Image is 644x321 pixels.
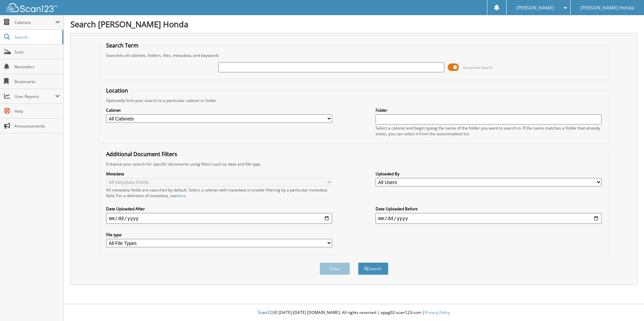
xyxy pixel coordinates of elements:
[358,262,388,275] button: Search
[258,310,274,315] span: Scan123
[70,19,637,30] h1: Search [PERSON_NAME] Honda
[516,6,554,10] span: [PERSON_NAME]
[14,108,60,114] span: Help
[103,87,131,94] legend: Location
[463,65,493,70] span: Advanced Search
[14,94,55,99] span: User Reports
[103,98,605,103] div: Optionally limit your search to a particular cabinet or folder
[103,52,605,58] div: Searches all cabinets, folders, files, metadata, and keywords
[425,310,450,315] a: Privacy Policy
[103,161,605,167] div: Enhance your search for specific documents using filters such as date and file type.
[14,49,60,55] span: Scan
[106,206,332,212] label: Date Uploaded After
[376,171,602,177] label: Uploaded By
[376,213,602,224] input: end
[376,107,602,113] label: Folder
[14,123,60,129] span: Announcements
[14,79,60,84] span: Bookmarks
[320,262,350,275] button: Clear
[103,42,142,49] legend: Search Term
[103,150,181,158] legend: Additional Document Filters
[7,3,57,12] img: scan123-logo-white.svg
[14,20,55,25] span: Cabinets
[376,125,602,137] div: Select a cabinet and begin typing the name of the folder you want to search in. If the name match...
[376,206,602,212] label: Date Uploaded Before
[14,34,59,40] span: Search
[580,6,634,10] span: [PERSON_NAME] Honda
[106,171,332,177] label: Metadata
[106,107,332,113] label: Cabinet
[14,64,60,70] span: Reminders
[106,187,332,199] div: All metadata fields are searched by default. Select a cabinet with metadata to enable filtering b...
[64,305,644,321] div: © [DATE]-[DATE] [DOMAIN_NAME]. All rights reserved | appg02-scan123-com |
[106,232,332,238] label: File type
[106,213,332,224] input: start
[177,193,186,199] a: here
